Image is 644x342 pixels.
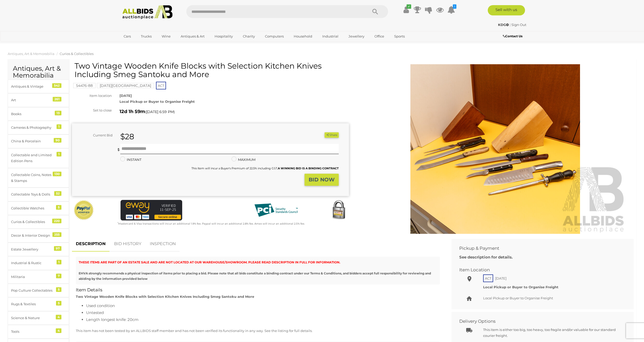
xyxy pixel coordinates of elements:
h2: Delivery Options [459,319,618,324]
b: A WINNING BID IS A BINDING CONTRACT [278,167,339,170]
div: Antiques & Vintage [11,84,53,89]
a: Industrial & Rustic 1 [8,256,69,270]
strong: $28 [120,132,134,141]
a: Curios & Collectibles 220 [8,215,69,229]
span: [DATE] [494,275,508,282]
button: Share [325,132,339,138]
a: Art 261 [8,93,69,107]
a: ✔ [402,5,410,14]
div: 130 [53,172,61,176]
a: [DATE][GEOGRAPHIC_DATA] [97,84,154,88]
a: Office [371,32,388,41]
div: Collectable Coins, Notes & Stamps [11,172,53,184]
div: Collectible Watches [11,205,53,211]
a: Wine [158,32,174,41]
span: [DATE] 6:59 PM [146,109,174,114]
span: THESE ITEMS ARE PART OF AN ESTATE SALE AND ARE NOT LOCATED AT OUR WAREHOUSE/SHOWROOM. PLEASE READ... [79,260,340,264]
img: PCI DSS compliant [250,200,302,220]
a: Computers [262,32,287,41]
div: Curios & Collectibles [11,219,53,225]
strong: BID NOW [309,177,335,183]
a: INSPECTION [146,236,180,252]
a: Antiques, Art & Memorabilia [8,52,54,56]
div: 5 [56,205,61,210]
strong: Local Pickup or Buyer to Organise Freight [119,99,195,104]
small: This Item will incur a Buyer's Premium of 22.5% including GST. [191,167,339,170]
img: Secured by Rapid SSL [328,200,349,220]
h2: Pickup & Payment [459,246,618,251]
div: Pop Culture Collectables [11,288,53,293]
a: 1 [447,5,455,14]
a: Collectible Watches 5 [8,201,69,215]
a: Pop Culture Collectables 5 [8,284,69,297]
a: Contact Us [503,33,524,39]
span: Local Pickup or Buyer to Organise Freight [483,296,553,300]
a: Sign Out [511,23,526,27]
li: Used condition [86,302,440,309]
h1: Two Vintage Wooden Knife Blocks with Selection Kitchen Knives Including Smeg Santoku and More [75,62,348,79]
a: Science & Nature 4 [8,311,69,325]
a: Curios & Collectibles [60,52,94,56]
p: This item is either too big, too heavy, too fragile and/or valuable for our standard courier frei... [483,327,622,339]
i: 1 [453,4,456,9]
mark: [DATE][GEOGRAPHIC_DATA] [97,83,154,88]
a: Decor & Interior Design 255 [8,229,69,242]
div: Collectable Toys & Dolls [11,191,53,197]
a: KDG [498,23,510,27]
div: 5 [56,301,61,306]
li: Length longest knife: 20cm [86,316,440,323]
img: Two Vintage Wooden Knife Blocks with Selection Kitchen Knives Including Smeg Santoku and More [364,64,627,234]
a: Cameras & Photography 1 [8,121,69,134]
div: 4 [56,328,61,333]
div: Art [11,97,53,103]
div: Militaria [11,274,53,280]
i: ✔ [407,4,411,9]
a: Sports [391,32,408,41]
strong: 12d 1h 59m [119,109,145,114]
div: Rugs & Textiles [11,301,53,307]
strong: Two Vintage Wooden Knife Blocks with Selection Kitchen Knives Including Smeg Santoku and More [76,294,254,299]
span: EHVA strongly recommends a physical inspection of items prior to placing a bid. Please note that ... [79,271,431,281]
button: Search [362,5,388,18]
a: Collectable Coins, Notes & Stamps 130 [8,168,69,188]
a: Militaria 7 [8,270,69,284]
div: 542 [52,83,61,88]
div: Item location [68,93,116,99]
a: Tools 4 [8,325,69,338]
div: Estate Jewellery [11,246,53,252]
div: 90 [54,138,61,143]
div: Books [11,111,53,117]
div: 5 [56,287,61,292]
div: 97 [54,246,61,251]
p: This item has not been tested by an ALLBIDS staff member and has not been verified its functional... [76,328,440,334]
div: 261 [53,97,61,101]
div: Current Bid [72,132,116,138]
a: Books 13 [8,107,69,121]
a: Sell with us [488,5,525,15]
a: [GEOGRAPHIC_DATA] [120,41,163,49]
a: 54476-88 [73,84,96,88]
a: Charity [240,32,258,41]
img: Allbids.com.au [119,5,175,19]
div: China & Porcelain [11,138,53,144]
span: ACT [483,274,493,282]
h2: Item Details [76,288,440,292]
div: 4 [56,315,61,319]
a: China & Porcelain 90 [8,134,69,148]
div: 13 [55,111,61,115]
div: Decor & Interior Design [11,233,53,238]
div: Set to close [68,107,116,113]
label: MAXIMUM [232,157,255,163]
h2: Antiques, Art & Memorabilia [13,65,64,79]
a: Hospitality [211,32,236,41]
div: Science & Nature [11,315,53,321]
b: See description for details. [459,255,513,260]
strong: [DATE] [119,94,132,98]
a: Rugs & Textiles 5 [8,297,69,311]
div: 255 [52,232,61,237]
a: Trucks [137,32,155,41]
b: Contact Us [503,34,522,38]
span: ( ) [145,110,175,114]
a: Antiques & Vintage 542 [8,80,69,93]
